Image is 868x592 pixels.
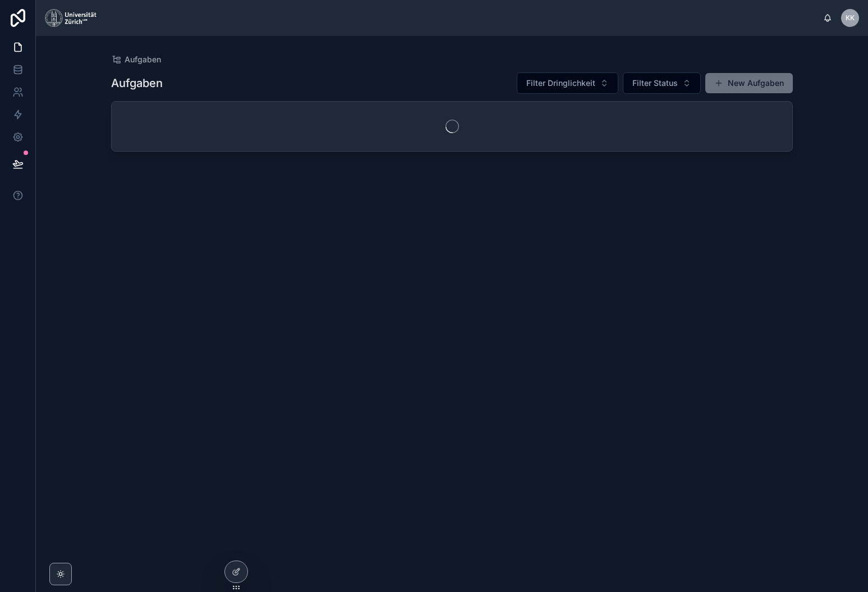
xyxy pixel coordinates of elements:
[705,73,793,93] button: New Aufgaben
[846,13,855,22] span: KK
[111,54,161,65] a: Aufgaben
[632,78,678,89] span: Filter Status
[111,75,163,91] h1: Aufgaben
[105,16,823,20] div: scrollable content
[623,72,701,94] button: Select Button
[125,54,161,65] span: Aufgaben
[526,78,595,89] span: Filter Dringlichkeit
[45,9,97,27] img: App logo
[517,72,618,94] button: Select Button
